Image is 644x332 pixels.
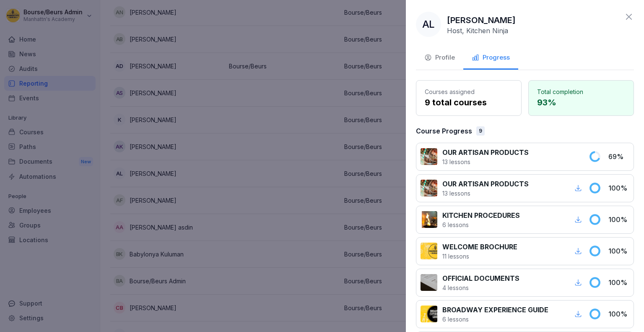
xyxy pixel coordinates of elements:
p: 100 % [608,183,629,193]
p: 9 total courses [425,96,513,109]
p: KITCHEN PROCEDURES [442,210,520,220]
div: Profile [424,53,455,63]
p: OUR ARTISAN PRODUCTS [442,179,529,189]
p: 100 % [608,277,629,288]
p: WELCOME BROCHURE [442,242,517,252]
p: 6 lessons [442,315,548,324]
p: OFFICIAL DOCUMENTS [442,273,519,283]
div: Progress [472,53,510,63]
div: AL [416,12,441,37]
p: 13 lessons [442,157,529,166]
div: 9 [476,126,485,136]
button: Profile [416,47,463,70]
p: 100 % [608,246,629,256]
p: Course Progress [416,126,472,136]
p: BROADWAY EXPERIENCE GUIDE [442,305,548,315]
p: Total completion [537,87,625,96]
p: Host, Kitchen Ninja [447,26,508,35]
p: 100 % [608,214,629,225]
button: Progress [463,47,518,70]
p: 11 lessons [442,252,517,261]
p: 4 lessons [442,283,519,292]
p: [PERSON_NAME] [447,14,516,26]
p: 6 lessons [442,220,520,229]
p: Courses assigned [425,87,513,96]
p: 100 % [608,309,629,319]
p: 69 % [608,152,629,162]
p: OUR ARTISAN PRODUCTS [442,147,529,157]
p: 13 lessons [442,189,529,198]
p: 93 % [537,96,625,109]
